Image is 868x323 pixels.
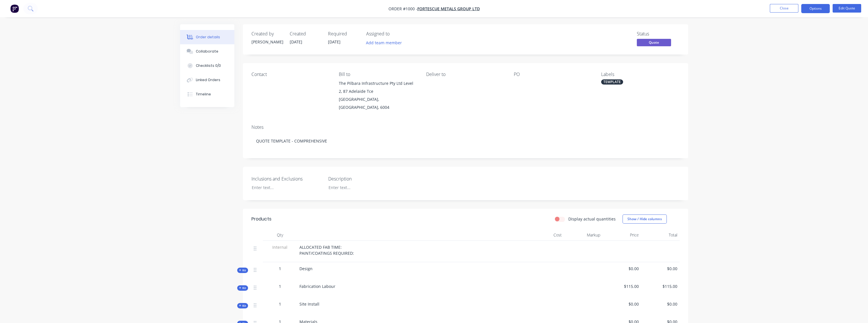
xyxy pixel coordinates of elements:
div: Required [328,31,359,37]
span: Fabrication Labour [299,284,335,289]
button: Edit Quote [833,4,861,13]
span: 1 [279,266,281,272]
button: Checklists 0/0 [180,59,234,73]
div: Created [290,31,321,37]
span: Quote [637,39,671,46]
div: [GEOGRAPHIC_DATA], [GEOGRAPHIC_DATA], 6004 [339,95,417,111]
span: 1 [279,283,281,289]
span: Internal [265,244,295,250]
span: [DATE] [328,39,341,45]
div: Collaborate [196,49,218,54]
button: Show / Hide columns [623,214,667,224]
span: Kit [239,268,246,272]
span: $0.00 [643,301,677,307]
div: Status [637,31,680,37]
div: Cost [525,229,564,241]
div: Markup [564,229,603,241]
button: Timeline [180,87,234,101]
span: Kit [239,286,246,290]
div: [PERSON_NAME] [251,39,283,45]
button: Options [801,4,830,13]
div: Checklists 0/0 [196,63,221,68]
span: Site Install [299,301,319,307]
button: Add team member [366,39,405,47]
div: Notes [251,125,680,130]
div: TEMPLATE [601,79,623,85]
a: FORTESCUE METALS GROUP LTD [417,6,480,11]
span: $0.00 [605,266,639,272]
div: Products [251,216,271,222]
div: Order details [196,35,220,40]
div: Qty [263,229,297,241]
div: Timeline [196,92,211,97]
button: Linked Orders [180,73,234,87]
div: PO [514,72,592,77]
span: [DATE] [290,39,302,45]
div: Total [641,229,680,241]
div: Linked Orders [196,77,220,83]
button: Order details [180,30,234,44]
span: $0.00 [643,266,677,272]
div: Contact [251,72,330,77]
span: $0.00 [605,301,639,307]
label: Description [328,175,400,182]
div: QUOTE TEMPLATE - COMPREHENSIVE [251,132,680,150]
button: Collaborate [180,44,234,59]
div: Bill to [339,72,417,77]
div: Deliver to [426,72,504,77]
button: Quote [637,39,671,47]
div: The Pilbara Infrastructure Pty Ltd Level 2, 87 Adelaide Tce [339,79,417,95]
span: Design [299,266,313,271]
div: Kit [237,268,248,273]
div: Assigned to [366,31,423,37]
div: Kit [237,303,248,308]
img: Factory [10,4,19,13]
label: Display actual quantities [568,216,616,222]
button: Add team member [363,39,405,47]
span: $115.00 [643,283,677,289]
span: Order #1000 - [388,6,417,11]
div: Price [603,229,641,241]
label: Inclusions and Exclusions [251,175,323,182]
span: 1 [279,301,281,307]
span: ALLOCATED FAB TIME: PAINT/COATINGS REQUIRED: [299,244,354,256]
div: Kit [237,285,248,291]
button: Close [770,4,798,13]
span: $115.00 [605,283,639,289]
div: The Pilbara Infrastructure Pty Ltd Level 2, 87 Adelaide Tce[GEOGRAPHIC_DATA], [GEOGRAPHIC_DATA], ... [339,79,417,111]
span: Kit [239,304,246,308]
div: Labels [601,72,679,77]
div: Created by [251,31,283,37]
